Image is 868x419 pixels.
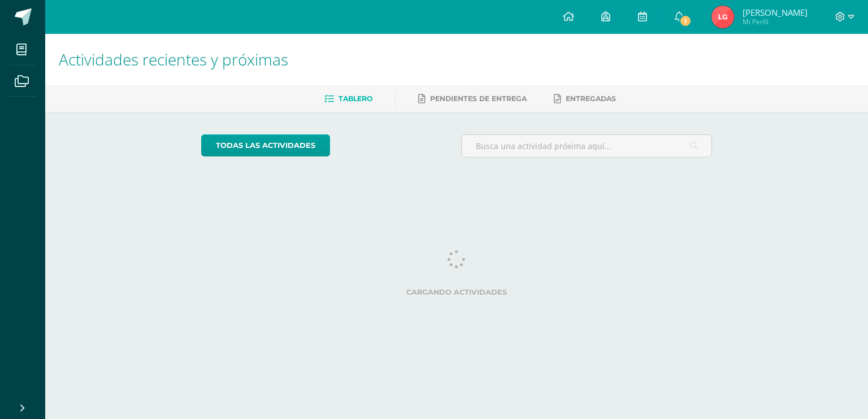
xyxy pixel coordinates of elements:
a: Tablero [324,90,372,108]
span: Tablero [338,94,372,103]
input: Busca una actividad próxima aquí... [462,135,712,157]
a: Pendientes de entrega [418,90,527,108]
span: Entregadas [566,94,616,103]
span: [PERSON_NAME] [743,7,808,18]
span: 1 [679,15,692,27]
span: Mi Perfil [743,17,808,27]
span: Actividades recientes y próximas [59,49,288,70]
img: 68f22fc691a25975abbfbeab9e04d97e.png [711,6,734,28]
a: Entregadas [554,90,616,108]
span: Pendientes de entrega [430,94,527,103]
label: Cargando actividades [201,288,713,296]
a: todas las Actividades [201,134,330,156]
